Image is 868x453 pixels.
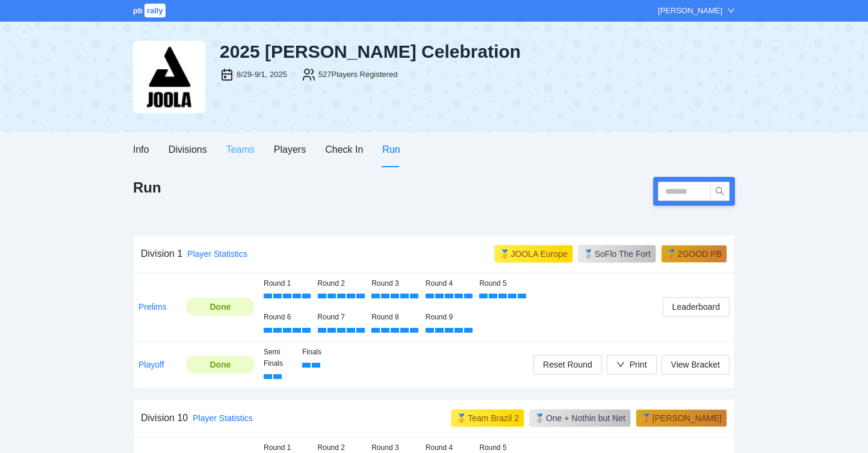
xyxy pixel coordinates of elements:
img: joola-black.png [133,41,205,113]
div: Done [196,358,245,371]
div: 2025 [PERSON_NAME] Celebration [220,41,735,63]
div: 🥇 [456,412,467,424]
span: View Bracket [671,358,720,371]
div: 8/29-9/1, 2025 [237,69,287,81]
div: Info [133,142,149,157]
div: 🥈 [583,248,594,260]
button: Reset Round [533,355,602,374]
div: Round 8 [371,312,416,323]
div: Run [382,142,400,157]
div: Round 2 [318,278,362,289]
div: 🥉 [666,248,677,260]
div: 2GOOD PB [678,248,722,260]
div: Round 3 [371,278,416,289]
div: Done [196,300,245,313]
h1: Run [133,178,161,197]
span: down [616,360,625,369]
div: Round 5 [479,278,524,289]
div: Division 10 [141,410,188,425]
a: pbrally [133,6,167,15]
div: Round 7 [318,312,362,323]
div: 🥉 [641,412,651,424]
a: Player Statistics [187,249,247,259]
button: search [710,182,730,201]
div: Check In [325,142,363,157]
div: [PERSON_NAME] [658,5,722,17]
div: Divisions [169,142,207,157]
button: View Bracket [662,355,730,374]
a: Prelims [138,302,167,312]
span: rally [144,4,166,17]
button: Print [607,355,657,374]
span: Leaderboard [672,300,720,313]
div: One + Nothin but Net [546,412,625,424]
span: search [711,186,729,196]
div: 🥇 [500,248,510,260]
div: Teams [226,142,255,157]
a: Player Statistics [193,413,253,423]
div: Round 9 [426,312,470,323]
button: Leaderboard [663,297,730,316]
span: pb [133,6,143,15]
div: JOOLA Europe [511,248,568,260]
div: Players [274,142,306,157]
div: [PERSON_NAME] [653,412,722,424]
div: 🥈 [535,412,545,424]
div: Semi Finals [264,347,293,369]
div: Round 6 [264,312,308,323]
div: Finals [302,347,331,358]
div: Print [630,358,647,371]
a: Playoff [138,360,164,369]
div: 527 Players Registered [318,69,398,81]
span: Reset Round [543,358,592,371]
span: down [727,7,735,14]
div: Team Brazil 2 [468,412,519,424]
div: SoFlo The Fort [595,248,651,260]
div: Division 1 [141,246,182,261]
div: Round 1 [264,278,308,289]
div: Round 4 [426,278,470,289]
